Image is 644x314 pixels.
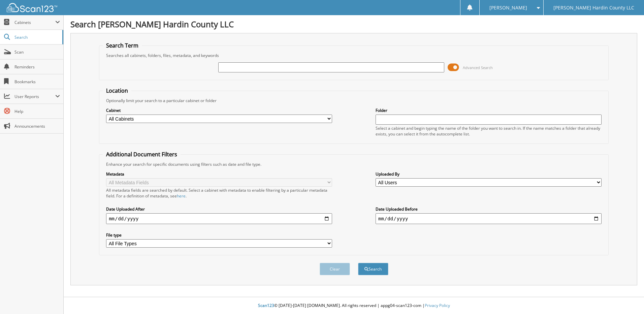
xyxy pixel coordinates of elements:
label: Cabinet [106,107,332,113]
label: File type [106,232,332,238]
span: Advanced Search [463,65,493,70]
span: Announcements [14,123,60,129]
span: [PERSON_NAME] [489,6,527,10]
label: Date Uploaded Before [376,206,602,212]
label: Folder [376,107,602,113]
div: All metadata fields are searched by default. Select a cabinet with metadata to enable filtering b... [106,187,332,199]
span: Search [14,34,59,40]
label: Metadata [106,171,332,177]
span: User Reports [14,94,55,99]
input: end [376,213,602,224]
div: Select a cabinet and begin typing the name of the folder you want to search in. If the name match... [376,125,602,137]
span: [PERSON_NAME] Hardin County LLC [553,6,634,10]
label: Uploaded By [376,171,602,177]
img: scan123-logo-white.svg [7,3,57,12]
button: Clear [320,263,350,275]
span: Cabinets [14,20,55,25]
span: Reminders [14,64,60,70]
input: start [106,213,332,224]
label: Date Uploaded After [106,206,332,212]
a: here [177,193,186,199]
div: Searches all cabinets, folders, files, metadata, and keywords [103,53,605,58]
button: Search [358,263,388,275]
h1: Search [PERSON_NAME] Hardin County LLC [70,19,637,30]
legend: Search Term [103,42,142,49]
span: Scan123 [258,303,274,308]
div: © [DATE]-[DATE] [DOMAIN_NAME]. All rights reserved | appg04-scan123-com | [64,297,644,314]
span: Scan [14,49,60,55]
span: Help [14,108,60,114]
legend: Additional Document Filters [103,151,181,158]
div: Optionally limit your search to a particular cabinet or folder [103,98,605,103]
legend: Location [103,87,131,94]
div: Enhance your search for specific documents using filters such as date and file type. [103,161,605,167]
span: Bookmarks [14,79,60,85]
a: Privacy Policy [425,303,450,308]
